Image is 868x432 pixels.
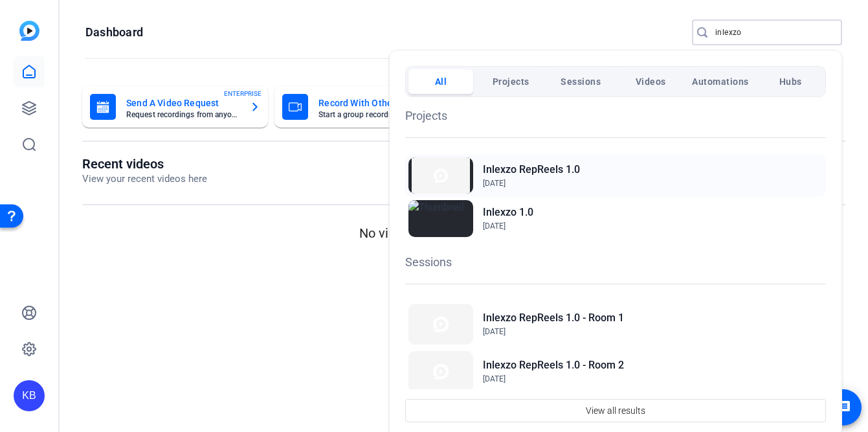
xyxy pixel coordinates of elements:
img: Thumbnail [408,351,473,392]
img: Thumbnail [408,304,473,345]
span: Hubs [779,70,802,93]
h1: Projects [405,107,826,124]
h2: Inlexzo RepReels 1.0 - Room 2 [483,358,624,373]
span: [DATE] [483,327,506,336]
h2: Inlexzo 1.0 [483,205,533,220]
span: [DATE] [483,374,506,383]
span: Sessions [561,70,601,93]
span: [DATE] [483,179,506,188]
span: All [435,70,447,93]
h1: Sessions [405,253,826,271]
span: View all results [586,398,645,423]
button: View all results [405,399,826,422]
span: [DATE] [483,222,506,231]
img: Thumbnail [408,157,473,194]
h2: Inlexzo RepReels 1.0 [483,162,580,177]
span: Automations [692,70,749,93]
span: Videos [636,70,666,93]
span: Projects [493,70,529,93]
img: Thumbnail [408,200,473,236]
h2: Inlexzo RepReels 1.0 - Room 1 [483,310,624,326]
